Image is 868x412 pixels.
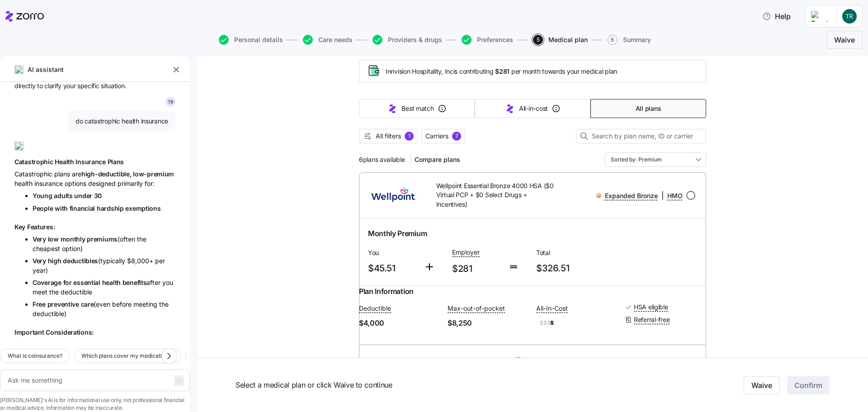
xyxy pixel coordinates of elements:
[536,248,613,257] span: Total
[33,235,48,243] span: Very
[401,104,434,113] span: Best match
[605,191,658,200] span: Expanded Bronze
[33,299,175,318] li: (even before meeting the deductible)
[48,257,63,265] span: high
[386,67,617,76] span: Innvision Hospitality, Inc is contributing per month towards your medical plan
[368,261,417,276] span: $45.51
[61,235,87,243] span: monthly
[63,279,74,286] span: for
[55,204,70,212] span: with
[33,300,47,308] span: Free
[608,35,618,45] span: 6
[75,117,168,126] span: do catastrophic health insurance
[77,82,101,90] span: specific
[538,356,607,367] span: ID:
[596,190,683,201] div: |
[33,279,63,286] span: Coverage
[368,357,444,366] a: Summary of benefits
[102,279,123,286] span: health
[359,317,440,329] span: $4,000
[54,192,74,199] span: adults
[14,142,24,151] img: ai-icon.png
[33,234,175,253] li: (often the cheapest option)
[755,7,798,25] button: Help
[536,261,613,276] span: $326.51
[48,235,61,243] span: low
[33,192,54,199] span: Young
[63,82,77,90] span: your
[33,256,175,275] li: (typically $8,000+ per year)
[811,11,829,22] img: Employer logo
[533,35,543,45] span: 5
[634,315,670,324] span: Referral-free
[81,170,133,178] span: high-deductible,
[359,304,391,313] span: Deductible
[74,192,94,199] span: under
[14,169,175,188] div: Catastrophic plans are health insurance options designed primarily for:
[236,379,629,391] span: Select a medical plan or click Waive to continue
[123,279,147,286] span: benefits
[368,228,427,239] span: Monthly Premium
[217,35,283,45] a: Personal details
[462,35,513,45] button: Preferences
[27,65,64,75] span: AI assistant
[405,132,414,141] div: 1
[168,99,173,104] span: T R
[623,37,651,43] span: Summary
[37,82,44,90] span: to
[33,278,175,297] li: after you meet the deductible
[460,35,513,45] a: Preferences
[415,155,460,164] span: Compare plans
[14,82,37,90] span: directly
[448,317,529,329] span: $8,250
[787,376,830,394] button: Confirm
[81,351,174,360] span: Which plans cover my medications?
[219,35,283,45] button: Personal details
[63,257,98,265] span: deductibles
[125,204,160,212] span: exemptions
[87,235,118,243] span: premiums
[359,129,418,143] button: All filters1
[667,191,683,200] span: HMO
[636,104,661,113] span: All plans
[540,319,550,327] span: $$$
[44,82,63,90] span: clarify
[318,37,353,43] span: Care needs
[411,152,464,167] button: Compare plans
[536,317,618,328] span: $
[842,9,857,24] img: 4d1854491c229e137843fc21765ce6c6
[425,132,448,141] span: Carriers
[33,204,55,212] span: People
[366,185,422,206] img: Wellpoint
[477,37,513,43] span: Preferences
[47,300,81,308] span: preventive
[371,35,442,45] a: Providers & drugs
[373,35,442,45] button: Providers & drugs
[74,349,181,363] button: Which plans cover my medications?
[14,340,175,377] div: Since you're looking through ICHRA plan options, in your area - this varies by location and insur...
[452,132,461,141] div: 7
[751,380,772,391] span: Waive
[301,35,353,45] a: Care needs
[605,152,706,167] input: Order by dropdown
[547,356,607,367] span: 47501TX0040002
[388,37,442,43] span: Providers & drugs
[452,248,480,257] span: Employer
[834,34,855,45] span: Waive
[519,104,548,113] span: All-in-cost
[548,37,588,43] span: Medical plan
[744,376,780,394] button: Waive
[436,181,557,209] span: Wellpoint Essential Bronze 4000 HSA ($0 Virtual PCP + $0 Select Drugs + Incentives)
[495,67,509,76] span: $281
[14,328,175,337] h1: Important Considerations:
[14,65,24,74] img: ai-icon.png
[826,31,863,49] button: Waive
[576,129,706,143] input: Search by plan name, ID or carrier
[70,204,97,212] span: financial
[303,35,353,45] button: Care needs
[762,11,791,22] span: Help
[94,192,102,199] span: 30
[33,257,48,265] span: Very
[97,204,126,212] span: hardship
[359,286,414,297] span: Plan Information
